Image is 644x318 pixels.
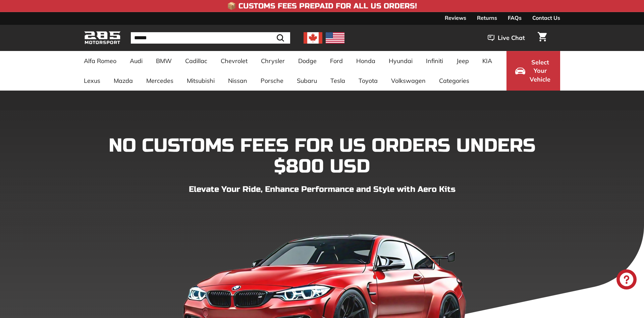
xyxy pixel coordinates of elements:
[498,34,525,42] span: Live Chat
[77,51,123,71] a: Alfa Romeo
[477,12,497,23] a: Returns
[123,51,149,71] a: Audi
[534,26,551,49] a: Cart
[432,71,476,91] a: Categories
[140,71,180,91] a: Mercedes
[476,51,499,71] a: KIA
[350,51,382,71] a: Honda
[227,2,417,10] h4: 📦 Customs Fees Prepaid for All US Orders!
[107,71,140,91] a: Mazda
[479,30,534,46] button: Live Chat
[291,51,323,71] a: Dodge
[384,71,432,91] a: Volkswagen
[445,12,466,23] a: Reviews
[324,71,352,91] a: Tesla
[529,58,551,84] span: Select Your Vehicle
[323,51,350,71] a: Ford
[506,51,560,91] button: Select Your Vehicle
[180,71,221,91] a: Mitsubishi
[290,71,324,91] a: Subaru
[382,51,419,71] a: Hyundai
[77,71,107,91] a: Lexus
[149,51,178,71] a: BMW
[254,51,291,71] a: Chrysler
[221,71,254,91] a: Nissan
[131,32,290,44] input: Search
[419,51,450,71] a: Infiniti
[450,51,476,71] a: Jeep
[254,71,290,91] a: Porsche
[532,12,560,23] a: Contact Us
[614,269,639,291] inbox-online-store-chat: Shopify online store chat
[352,71,384,91] a: Toyota
[214,51,254,71] a: Chevrolet
[508,12,522,23] a: FAQs
[178,51,214,71] a: Cadillac
[84,30,121,46] img: Logo_285_Motorsport_areodynamics_components
[84,136,560,177] h1: NO CUSTOMS FEES FOR US ORDERS UNDERS $800 USD
[84,183,560,196] p: Elevate Your Ride, Enhance Performance and Style with Aero Kits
